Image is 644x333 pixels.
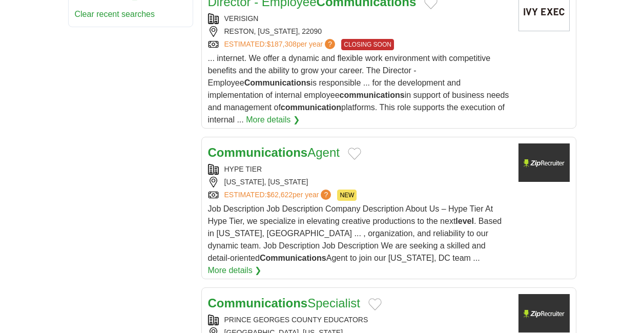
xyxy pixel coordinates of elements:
[321,190,331,200] span: ?
[208,54,509,124] span: ... internet. We offer a dynamic and flexible work environment with competitive benefits and the ...
[337,190,357,201] span: NEW
[208,13,510,24] div: VERISIGN
[208,315,510,325] div: PRINCE GEORGES COUNTY EDUCATORS
[75,10,155,18] a: Clear recent searches
[208,177,510,188] div: [US_STATE], [US_STATE]
[208,264,262,277] a: More details ❯
[455,217,474,225] strong: level
[246,114,300,126] a: More details ❯
[208,145,340,159] a: CommunicationsAgent
[224,39,338,50] a: ESTIMATED:$187,308per year?
[340,91,405,99] strong: communications
[260,254,326,262] strong: Communications
[208,164,510,175] div: HYPE TIER
[348,148,361,160] button: Add to favorite jobs
[208,204,502,262] span: Job Description Job Description Company Description About Us – Hype Tier At Hype Tier, we special...
[518,143,570,182] img: Company logo
[266,40,296,48] span: $187,308
[368,298,382,310] button: Add to favorite jobs
[281,103,341,112] strong: communication
[325,39,335,49] span: ?
[266,191,293,199] span: $62,622
[208,26,510,37] div: RESTON, [US_STATE], 22090
[208,296,308,310] strong: Communications
[518,294,570,332] img: Company logo
[244,78,311,87] strong: Communications
[224,190,334,201] a: ESTIMATED:$62,622per year?
[341,39,394,50] span: CLOSING SOON
[208,296,360,310] a: CommunicationsSpecialist
[208,145,308,159] strong: Communications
